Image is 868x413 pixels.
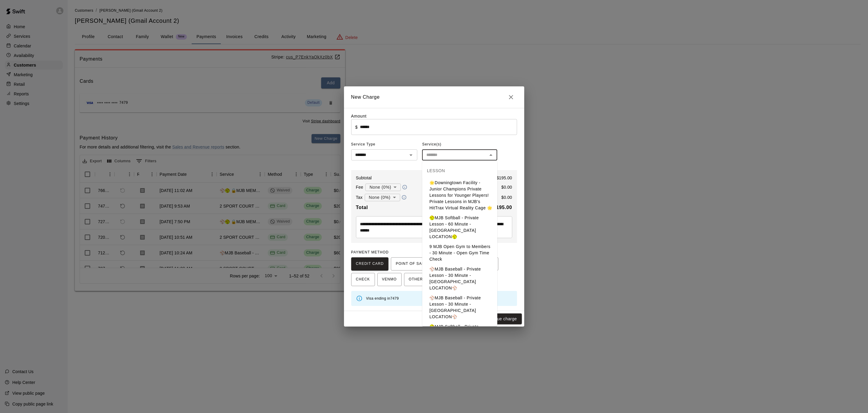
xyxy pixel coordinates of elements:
[505,91,517,103] button: Close
[422,264,497,293] li: ⚾️MJB Baseball - Private Lesson - 30 Minute - [GEOGRAPHIC_DATA] LOCATION⚾️
[422,322,497,351] li: 🥎MJB Softball - Private Lesson - 30 Minute - [GEOGRAPHIC_DATA] LOCATION🥎
[351,140,418,149] span: Service Type
[356,205,368,210] b: Total
[501,194,512,200] p: $ 0.00
[351,114,367,118] label: Amount
[422,140,441,149] span: Service(s)
[356,184,364,190] p: Fee
[487,313,522,325] button: Issue charge
[422,163,497,178] div: LESSON
[356,259,384,269] span: CREDIT CARD
[351,250,389,254] span: PAYMENT METHOD
[404,273,428,286] button: OTHER
[377,273,402,286] button: VENMO
[356,194,363,200] p: Tax
[351,273,375,286] button: CHECK
[344,86,524,108] h2: New Charge
[355,124,358,130] p: $
[422,178,497,213] li: 🌟Downingtown Facility - Junior Champions Private Lessons for Younger Players! Private Lessons in ...
[382,275,397,284] span: VENMO
[365,192,400,203] div: None (0%)
[356,175,372,181] p: Subtotal
[422,242,497,264] li: 9 MJB Open Gym to Members - 30 Minute - Open Gym Time Check
[487,151,495,159] button: Close
[351,257,389,271] button: CREDIT CARD
[396,259,427,269] span: POINT OF SALE
[501,184,512,190] p: $ 0.00
[407,151,415,159] button: Open
[365,182,401,193] div: None (0%)
[422,293,497,322] li: ⚾️MJB Baseball - Private Lesson - 30 Minute - [GEOGRAPHIC_DATA] LOCATION⚾️
[391,257,431,271] button: POINT OF SALE
[493,205,512,210] b: $ 195.00
[409,275,423,284] span: OTHER
[497,175,512,181] p: $ 195.00
[422,213,497,242] li: 🥎MJB Softball - Private Lesson - 60 Minute - [GEOGRAPHIC_DATA] LOCATION🥎
[366,296,399,301] span: Visa ending in 7479
[356,275,370,284] span: CHECK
